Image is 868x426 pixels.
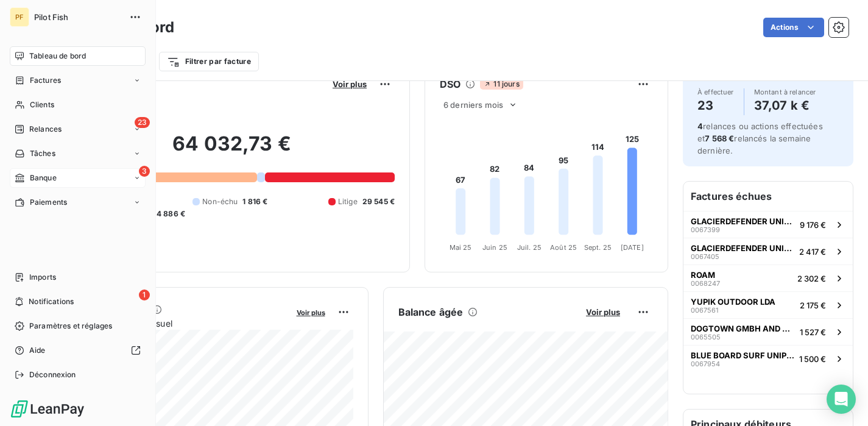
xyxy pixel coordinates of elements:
[297,308,325,317] span: Voir plus
[69,132,395,168] h2: 64 032,73 €
[338,196,358,207] span: Litige
[29,296,74,307] span: Notifications
[691,253,719,260] span: 0067405
[333,79,367,89] span: Voir plus
[697,121,823,155] span: relances ou actions effectuées et relancés la semaine dernière.
[691,216,795,226] span: GLACIERDEFENDER UNIP LDA
[450,243,472,252] tspan: Mai 25
[329,79,370,90] button: Voir plus
[480,79,523,90] span: 11 jours
[691,350,794,360] span: BLUE BOARD SURF UNIPESSOAL LDA
[202,196,238,207] span: Non-échu
[584,243,612,252] tspan: Sept. 25
[691,270,715,280] span: ROAM
[691,243,794,253] span: GLACIERDEFENDER UNIP LDA
[691,324,795,333] span: DOGTOWN GMBH AND CO KG
[139,289,150,300] span: 1
[691,360,720,367] span: 0067954
[29,345,46,356] span: Aide
[800,300,826,310] span: 2 175 €
[29,51,86,62] span: Tableau de bord
[582,307,624,318] button: Voir plus
[30,148,55,159] span: Tâches
[10,7,29,27] div: PF
[683,291,853,318] button: YUPIK OUTDOOR LDA00675612 175 €
[293,307,329,318] button: Voir plus
[697,88,734,96] span: À effectuer
[139,166,150,177] span: 3
[691,333,721,341] span: 0065505
[799,354,826,364] span: 1 500 €
[440,77,460,91] h6: DSO
[827,385,856,414] div: Open Intercom Messenger
[683,345,853,372] button: BLUE BOARD SURF UNIPESSOAL LDA00679541 500 €
[683,182,853,211] h6: Factures échues
[763,18,824,37] button: Actions
[135,117,150,128] span: 23
[691,226,720,233] span: 0067399
[754,88,816,96] span: Montant à relancer
[159,52,259,71] button: Filtrer par facture
[30,197,67,208] span: Paiements
[517,243,542,252] tspan: Juil. 25
[550,243,577,252] tspan: Août 25
[398,305,464,319] h6: Balance âgée
[34,12,122,22] span: Pilot Fish
[242,196,267,207] span: 1 816 €
[683,318,853,345] button: DOGTOWN GMBH AND CO KG00655051 527 €
[621,243,644,252] tspan: [DATE]
[691,307,718,314] span: 0067561
[10,399,85,419] img: Logo LeanPay
[797,274,826,283] span: 2 302 €
[799,247,826,257] span: 2 417 €
[691,297,775,307] span: YUPIK OUTDOOR LDA
[754,96,816,115] h4: 37,07 k €
[29,321,112,332] span: Paramètres et réglages
[586,307,620,317] span: Voir plus
[800,327,826,337] span: 1 527 €
[691,280,720,287] span: 0068247
[30,99,54,110] span: Clients
[482,243,507,252] tspan: Juin 25
[29,124,62,135] span: Relances
[683,264,853,291] button: ROAM00682472 302 €
[29,369,76,380] span: Déconnexion
[29,272,56,283] span: Imports
[30,75,61,86] span: Factures
[683,238,853,264] button: GLACIERDEFENDER UNIP LDA00674052 417 €
[705,133,734,143] span: 7 568 €
[683,211,853,238] button: GLACIERDEFENDER UNIP LDA00673999 176 €
[10,341,146,360] a: Aide
[362,196,395,207] span: 29 545 €
[697,96,734,115] h4: 23
[153,208,185,219] span: -4 886 €
[800,220,826,230] span: 9 176 €
[697,121,703,131] span: 4
[30,172,57,183] span: Banque
[443,100,503,110] span: 6 derniers mois
[69,317,288,330] span: Chiffre d'affaires mensuel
